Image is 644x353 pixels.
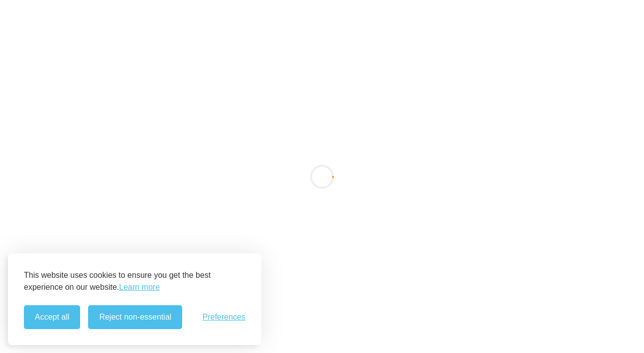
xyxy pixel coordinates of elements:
[24,305,80,329] button: Accept all cookies
[24,269,245,293] p: This website uses cookies to ensure you get the best experience on our website.
[203,313,245,322] span: Preferences
[119,281,160,293] a: Learn more
[88,305,182,329] button: Reject non-essential
[203,313,245,322] button: Toggle preferences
